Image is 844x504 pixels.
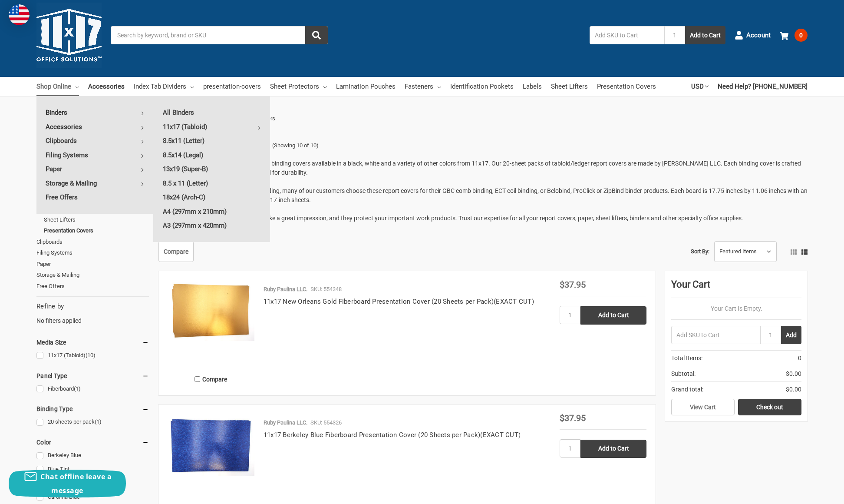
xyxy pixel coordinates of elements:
[523,77,542,96] a: Labels
[36,383,149,395] a: Fiberboard
[154,120,270,134] a: 11x17 (Tabloid)
[154,148,270,162] a: 8.5x14 (Legal)
[560,279,586,290] span: $37.95
[36,106,153,119] a: Binders
[671,326,760,344] input: Add SKU to Cart
[154,162,270,176] a: 13x19 (Super-B)
[36,464,149,475] a: Blue Tint
[168,372,254,386] label: Compare
[746,30,771,40] span: Account
[36,259,149,270] a: Paper
[685,26,725,44] button: Add to Cart
[597,77,656,96] a: Presentation Covers
[36,3,102,68] img: 11x17.com
[154,176,270,190] a: 8.5 x 11 (Letter)
[9,470,126,497] button: Chat offline leave a message
[36,416,149,428] a: 20 sheets per pack
[168,414,254,476] img: 11x17 Berkeley Blue Fiberboard Presentation Cover (20 Sheets per Pack)(EXACT CUT)
[590,26,664,44] input: Add SKU to Cart
[671,369,696,378] span: Subtotal:
[158,241,194,262] a: Compare
[781,326,801,344] button: Add
[36,337,149,348] h5: Media Size
[580,440,646,458] input: Add to Cart
[580,306,646,325] input: Add to Cart
[36,190,153,204] a: Free Offers
[154,106,270,119] a: All Binders
[158,215,743,222] span: These handsome presentation covers make a great impression, and they protect your important work ...
[9,4,30,25] img: duty and tax information for United States
[671,304,801,313] p: Your Cart Is Empty.
[36,302,149,312] h5: Refine by
[154,205,270,219] a: A4 (297mm x 210mm)
[36,148,153,162] a: Filing Systems
[738,399,801,415] a: Check out
[36,371,149,381] h5: Panel Type
[195,376,200,382] input: Compare
[36,120,153,134] a: Accessories
[671,354,702,363] span: Total Items:
[270,77,327,96] a: Sheet Protectors
[780,24,808,46] a: 0
[691,245,709,258] label: Sort By:
[551,77,588,96] a: Sheet Lifters
[798,354,801,363] span: 0
[691,77,709,96] a: USD
[560,413,586,423] span: $37.95
[36,162,153,176] a: Paper
[671,277,801,298] div: Your Cart
[36,404,149,414] h5: Binding Type
[36,236,149,248] a: Clipboards
[36,134,153,148] a: Clipboards
[154,190,270,204] a: 18x24 (Arch-C)
[168,280,254,341] img: 11x17 New Orleans Gold Fiberboard Presentation Cover (20 Sheets per Pack)(EXACT CUT)
[44,225,149,236] a: Presentation Covers
[36,281,149,292] a: Free Offers
[36,450,149,461] a: Berkeley Blue
[158,160,801,176] span: Make your report count with our premium binding covers available in a black, white and a variety ...
[36,350,149,361] a: 11x17 (Tabloid)
[36,302,149,325] div: No filters applied
[310,418,342,427] p: SKU: 554326
[86,352,96,358] span: (10)
[88,77,125,96] a: Accessories
[786,369,801,378] span: $0.00
[264,298,534,305] a: 11x17 New Orleans Gold Fiberboard Presentation Cover (20 Sheets per Pack)(EXACT CUT)
[735,24,771,46] a: Account
[134,77,194,96] a: Index Tab Dividers
[154,134,270,148] a: 8.5x11 (Letter)
[795,29,808,42] span: 0
[74,385,81,392] span: (1)
[671,385,703,394] span: Grand total:
[36,77,79,96] a: Shop Online
[264,418,307,427] p: Ruby Paulina LLC.
[264,431,521,439] a: 11x17 Berkeley Blue Fiberboard Presentation Cover (20 Sheets per Pack)(EXACT CUT)
[158,187,808,203] span: While you can use them with any wire binding, many of our customers choose these report covers fo...
[671,399,735,415] a: View Cart
[36,176,153,190] a: Storage & Mailing
[718,77,808,96] a: Need Help? [PHONE_NUMBER]
[168,280,254,367] a: 11x17 New Orleans Gold Fiberboard Presentation Cover (20 Sheets per Pack)(EXACT CUT)
[36,269,149,281] a: Storage & Mailing
[44,214,149,225] a: Sheet Lifters
[154,219,270,232] a: A3 (297mm x 420mm)
[40,472,112,495] span: Chat offline leave a message
[203,77,261,96] a: presentation-covers
[336,77,396,96] a: Lamination Pouches
[168,414,254,501] a: 11x17 Berkeley Blue Fiberboard Presentation Cover (20 Sheets per Pack)(EXACT CUT)
[786,385,801,394] span: $0.00
[450,77,514,96] a: Identification Pockets
[264,285,307,294] p: Ruby Paulina LLC.
[405,77,441,96] a: Fasteners
[36,247,149,259] a: Filing Systems
[310,285,342,294] p: SKU: 554348
[111,26,328,44] input: Search by keyword, brand or SKU
[272,141,319,150] span: (Showing 10 of 10)
[95,418,102,425] span: (1)
[36,437,149,448] h5: Color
